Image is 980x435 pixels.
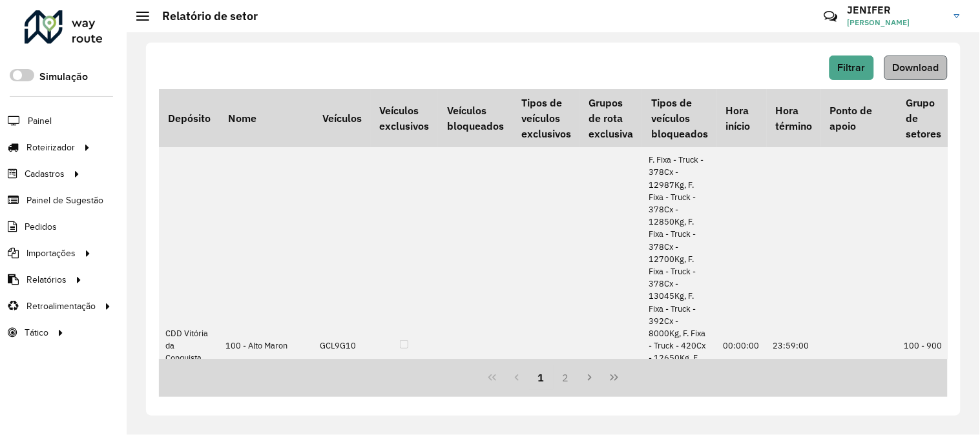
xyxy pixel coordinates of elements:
[529,365,554,390] button: 1
[642,89,716,147] th: Tipos de veículos bloqueados
[219,89,313,147] th: Nome
[26,273,67,287] span: Relatórios
[578,365,602,390] button: Next Page
[817,3,844,30] a: Contato Rápido
[28,114,52,128] span: Painel
[26,247,76,260] span: Importações
[513,89,580,147] th: Tipos de veículos exclusivos
[149,9,258,23] h2: Relatório de setor
[26,299,96,313] span: Retroalimentação
[897,89,950,147] th: Grupo de setores
[893,62,939,73] span: Download
[821,89,897,147] th: Ponto de apoio
[767,89,821,147] th: Hora término
[580,89,642,147] th: Grupos de rota exclusiva
[26,194,103,207] span: Painel de Sugestão
[438,89,512,147] th: Veículos bloqueados
[25,326,48,339] span: Tático
[884,56,948,80] button: Download
[25,167,65,181] span: Cadastros
[848,17,944,28] span: [PERSON_NAME]
[159,89,219,147] th: Depósito
[848,4,944,16] h3: JENIFER
[39,69,88,85] label: Simulação
[554,365,578,390] button: 2
[313,89,370,147] th: Veículos
[838,62,866,73] span: Filtrar
[26,141,75,154] span: Roteirizador
[717,89,767,147] th: Hora início
[829,56,874,80] button: Filtrar
[602,365,627,390] button: Last Page
[371,89,438,147] th: Veículos exclusivos
[25,220,57,234] span: Pedidos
